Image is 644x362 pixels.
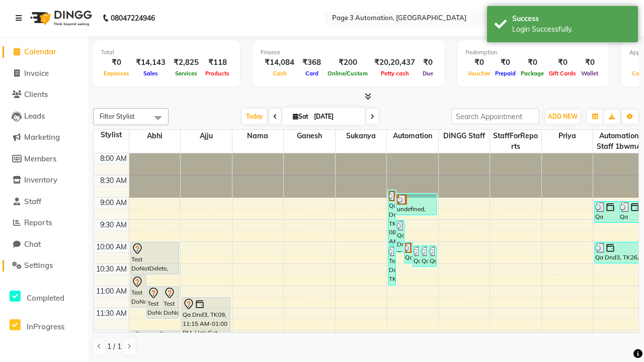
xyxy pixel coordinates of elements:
input: Search Appointment [451,109,539,124]
span: Cash [270,70,289,77]
a: Leads [3,111,86,122]
span: Ajju [181,130,232,142]
div: 10:00 AM [94,242,129,252]
div: ₹0 [493,57,518,68]
div: Qa Dnd3, TK21, 08:50 AM-10:05 AM, Hair Cut By Expert-Men,Hair Cut-Men [388,191,395,244]
div: ₹0 [419,57,437,68]
a: Chat [3,239,86,250]
div: Qa Dnd3, TK28, 10:05 AM-10:35 AM, Hair cut Below 12 years (Boy) [413,246,420,266]
div: 8:00 AM [98,153,129,164]
span: Sales [141,70,160,77]
span: Sat [290,113,311,120]
span: Members [24,154,56,163]
span: 1 / 1 [107,341,121,352]
div: ₹0 [518,57,546,68]
span: Reports [24,218,52,227]
span: Invoice [24,68,49,78]
div: Stylist [94,130,129,140]
div: ₹14,084 [261,57,298,68]
div: undefined, TK20, 08:55 AM-09:25 AM, Hair cut Below 12 years (Boy) [396,194,436,215]
div: Qa Dnd3, TK24, 09:30 AM-10:15 AM, Hair Cut-Men [396,220,404,252]
span: Prepaid [493,70,518,77]
span: Due [420,70,436,77]
div: Qa Dnd3, TK29, 10:05 AM-10:35 AM, Hair cut Below 12 years (Boy) [421,246,428,266]
div: Test DoNotDelete, TK32, 10:05 AM-11:00 AM, Special Hair Wash- Men [388,246,395,285]
span: ADD NEW [548,113,578,120]
span: Today [242,109,267,124]
div: ₹20,20,437 [370,57,419,68]
div: Qa Dnd3, TK30, 10:05 AM-10:35 AM, Hair cut Below 12 years (Boy) [429,246,436,266]
div: ₹368 [298,57,325,68]
div: 9:00 AM [98,198,129,208]
div: 9:30 AM [98,220,129,230]
span: Card [303,70,321,77]
span: Completed [27,293,64,303]
div: Qa Dnd3, TK27, 10:00 AM-10:30 AM, Hair cut Below 12 years (Boy) [405,242,412,263]
span: Settings [24,260,53,270]
span: Calendar [24,47,56,56]
span: Gift Cards [546,70,579,77]
div: ₹0 [579,57,601,68]
span: DINGG Staff [439,130,490,142]
div: Test DoNotDelete, TK13, 10:45 AM-11:30 AM, Hair Cut-Men [131,276,146,307]
span: Sukanya [336,130,387,142]
div: 12:00 PM [95,330,129,341]
div: Finance [261,48,437,57]
span: Expenses [101,70,132,77]
span: Online/Custom [325,70,370,77]
div: ₹200 [325,57,370,68]
div: Qa Dnd3, TK22, 09:05 AM-09:35 AM, Hair cut Below 12 years (Boy) [595,202,618,222]
div: Success [512,14,630,24]
span: Priya [542,130,593,142]
span: Services [173,70,200,77]
span: Leads [24,111,45,121]
span: Marketing [24,132,60,142]
a: Clients [3,89,86,101]
a: Invoice [3,68,86,79]
div: ₹118 [203,57,232,68]
div: Test DoNotDelete, TK12, 11:00 AM-11:45 AM, Hair Cut-Men [147,287,162,318]
div: ₹2,825 [170,57,203,68]
button: ADD NEW [545,110,580,124]
div: 11:00 AM [94,286,129,297]
b: 08047224946 [111,4,155,32]
a: Calendar [3,46,86,58]
span: InProgress [27,322,64,331]
div: 8:30 AM [98,175,129,186]
span: Nama [232,130,284,142]
span: Wallet [579,70,601,77]
div: Qa Dnd3, TK23, 09:05 AM-09:35 AM, Hair Cut By Expert-Men [619,202,643,222]
span: Voucher [465,70,493,77]
span: Filter Stylist [100,112,135,120]
div: 11:30 AM [94,308,129,319]
div: Test DoNotDelete, TK11, 10:00 AM-10:45 AM, Hair Cut-Men [131,242,179,274]
div: Total [101,48,232,57]
span: Automation [387,130,438,142]
span: Package [518,70,546,77]
span: StaffForReports [490,130,541,153]
div: Login Successfully. [512,24,630,35]
a: Inventory [3,174,86,186]
span: Products [203,70,232,77]
a: Settings [3,260,86,271]
input: 2025-10-04 [311,109,361,124]
span: Abhi [129,130,181,142]
div: ₹14,143 [132,57,170,68]
div: ₹0 [546,57,579,68]
div: ₹0 [465,57,493,68]
a: Staff [3,196,86,208]
div: Test DoNotDelete, TK17, 11:00 AM-11:45 AM, Hair Cut-Men [163,287,178,318]
div: 10:30 AM [94,264,129,275]
span: Petty cash [378,70,412,77]
span: Ganesh [284,130,335,142]
div: Qa Dnd3, TK26, 10:00 AM-10:30 AM, Hair cut Below 12 years (Boy) [595,242,642,263]
span: Staff [24,197,41,206]
a: Reports [3,217,86,229]
div: Redemption [465,48,601,57]
div: ₹0 [101,57,132,68]
span: Clients [24,89,48,99]
img: logo [26,4,95,32]
span: Inventory [24,175,57,185]
span: Chat [24,239,41,249]
a: Members [3,153,86,165]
